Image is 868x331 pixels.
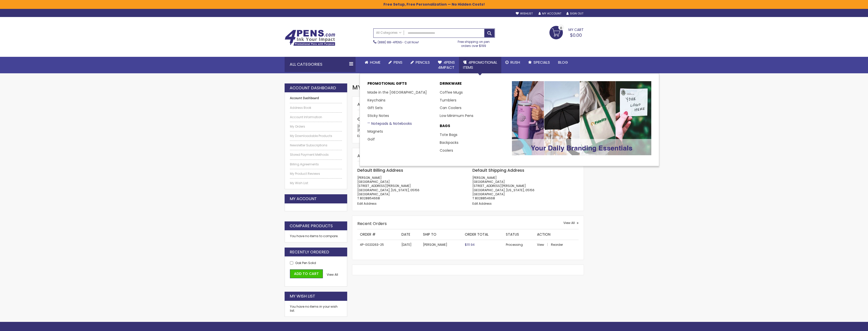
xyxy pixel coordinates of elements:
[290,85,336,91] strong: Account Dashboard
[440,148,453,153] a: Coolers
[516,12,533,15] a: Wishlist
[440,90,463,95] a: Coffee Mugs
[440,81,507,89] a: DRINKWARE
[551,242,563,247] a: Reorder
[378,40,419,44] span: - Call Now!
[438,60,455,70] span: 4Pens 4impact
[510,60,520,65] span: Rush
[290,293,315,299] strong: My Wish List
[475,196,495,200] a: 8028854668
[420,229,462,240] th: Ship To
[420,240,462,250] td: [PERSON_NAME]
[285,57,356,72] div: All Categories
[503,229,535,240] th: Status
[367,113,389,118] a: Sticky Notes
[367,137,375,142] a: Golf
[290,162,342,166] a: Billing Agreements
[440,132,457,137] a: Tote Bags
[465,242,475,247] span: $111.94
[367,105,383,110] a: Gift Sets
[357,124,464,132] p: [PERSON_NAME] [PERSON_NAME][EMAIL_ADDRESS][DOMAIN_NAME]
[290,96,342,100] strong: Account Dashboard
[357,134,369,138] a: Edit
[357,153,384,159] strong: Address Book
[539,12,561,15] a: My Account
[290,305,342,313] div: You have no items in your wish list.
[361,57,384,68] a: Home
[440,124,507,131] a: BAGS
[563,221,579,225] a: View All
[563,221,575,225] span: View All
[378,40,402,44] a: (888) 88-4PENS
[376,31,401,35] span: All Categories
[285,30,335,46] img: 4Pens Custom Pens and Promotional Products
[290,143,342,147] a: Newsletter Subscriptions
[357,176,464,200] address: [PERSON_NAME] [GEOGRAPHIC_DATA] [STREET_ADDRESS][PERSON_NAME] [GEOGRAPHIC_DATA], [US_STATE], 0515...
[357,201,377,206] a: Edit Address
[357,221,387,227] strong: Recent Orders
[357,134,363,138] span: Edit
[357,240,399,250] td: 4P-0023263-25
[285,230,347,242] div: You have no items to compare.
[570,32,582,38] span: $0.00
[434,57,459,73] a: 4Pens4impact
[472,201,492,206] span: Edit Address
[357,101,399,107] strong: Account Information
[416,60,430,65] span: Pencils
[290,269,323,278] button: Add to Cart
[463,60,497,70] span: 4PROMOTIONAL ITEMS
[452,38,495,48] div: Free shipping on pen orders over $199
[294,271,319,276] span: Add to Cart
[384,57,407,68] a: Pens
[462,229,503,240] th: Order Total
[501,57,524,68] a: Rush
[503,240,535,250] td: Processing
[374,29,404,37] a: All Categories
[290,223,333,229] strong: Compare Products
[512,81,651,155] img: Promotional-Pens
[566,12,583,15] a: Sign Out
[357,167,403,173] span: Default Billing Address
[367,90,427,95] a: Made in the [GEOGRAPHIC_DATA]
[370,60,380,65] span: Home
[290,153,342,157] a: Stored Payment Methods
[549,26,584,39] a: $0.00 0
[440,140,458,145] a: Backpacks
[407,57,434,68] a: Pencils
[290,172,342,176] a: My Product Reviews
[440,113,473,118] a: Low Minimum Pens
[440,98,456,103] a: Tumblers
[290,106,342,110] a: Address Book
[295,261,316,265] a: Oak Pen Solid
[399,240,420,250] td: [DATE]
[367,121,412,126] a: Notepads & Notebooks
[524,57,554,68] a: Specials
[290,249,329,255] strong: Recently Ordered
[472,176,579,200] address: [PERSON_NAME] [GEOGRAPHIC_DATA] [STREET_ADDRESS][PERSON_NAME] [GEOGRAPHIC_DATA], [US_STATE], 0515...
[533,60,550,65] span: Specials
[327,272,338,277] span: View All
[394,60,402,65] span: Pens
[560,26,562,30] span: 0
[290,125,342,129] a: My Orders
[399,229,420,240] th: Date
[290,196,317,202] strong: My Account
[290,115,342,119] a: Account Information
[367,129,383,134] a: Magnets
[440,105,461,110] a: Can Coolers
[357,116,400,122] span: Contact Information
[472,167,524,173] span: Default Shipping Address
[459,57,501,73] a: 4PROMOTIONALITEMS
[537,242,550,247] a: View
[367,98,385,103] a: Keychains
[367,81,435,89] p: Promotional Gifts
[554,57,572,68] a: Blog
[558,60,568,65] span: Blog
[352,83,394,92] span: My Account
[537,242,544,247] span: View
